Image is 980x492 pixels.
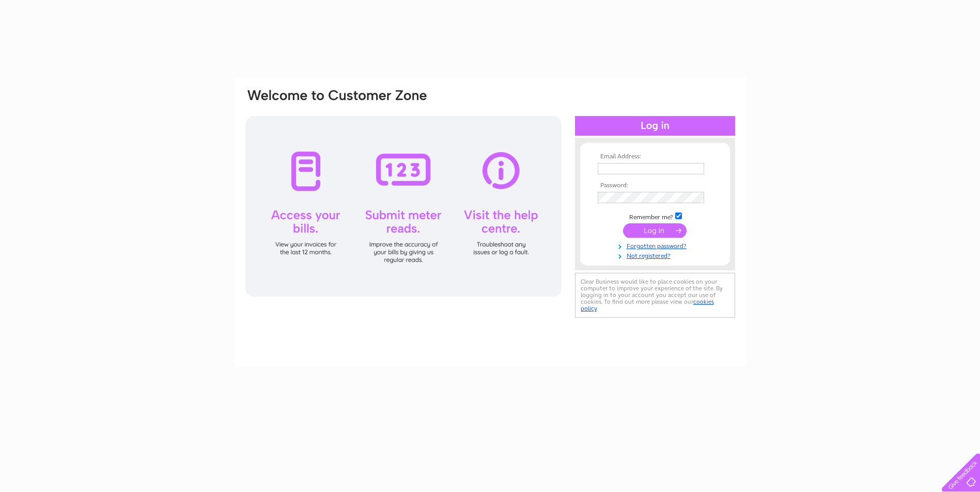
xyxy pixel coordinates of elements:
[598,250,715,260] a: Not registered?
[581,298,714,312] a: cookies policy
[598,240,715,250] a: Forgotten password?
[595,153,715,160] th: Email Address:
[575,273,735,318] div: Clear Business would like to place cookies on your computer to improve your experience of the sit...
[623,223,687,238] input: Submit
[595,211,715,221] td: Remember me?
[595,182,715,189] th: Password:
